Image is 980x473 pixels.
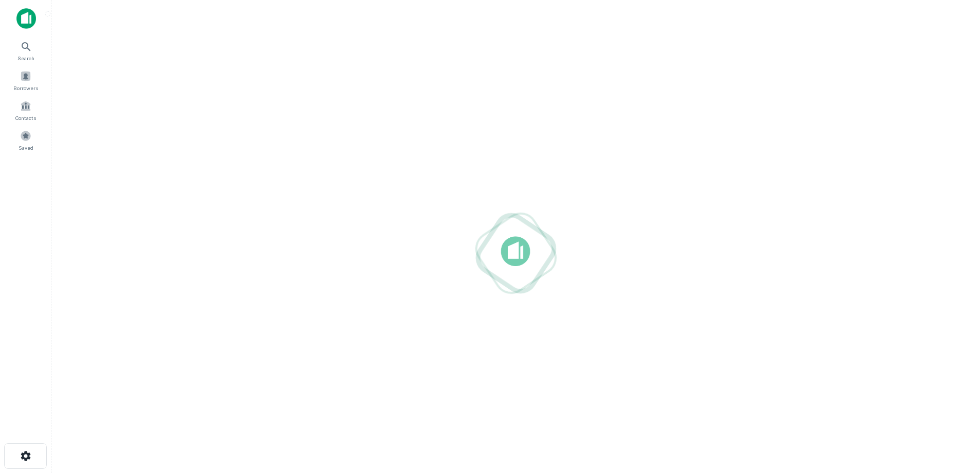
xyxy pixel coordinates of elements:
iframe: Chat Widget [929,391,980,440]
a: Search [3,37,48,64]
a: Saved [3,126,48,154]
a: Contacts [3,96,48,124]
span: Saved [19,144,33,152]
img: capitalize-icon.png [16,8,36,29]
a: Borrowers [3,66,48,94]
span: Borrowers [13,84,38,92]
span: Contacts [15,114,36,122]
span: Search [17,54,34,62]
